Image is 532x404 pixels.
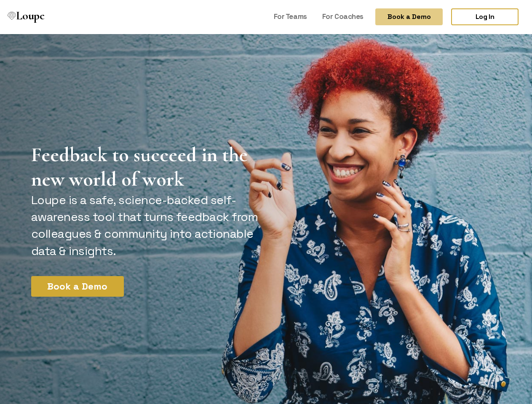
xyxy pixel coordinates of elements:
[8,12,16,20] img: Loupe Logo
[270,8,310,24] a: For Teams
[375,8,443,25] button: Book a Demo
[31,276,124,297] button: Book a Demo
[451,8,519,25] a: Log In
[31,143,261,191] h1: Feedback to succeed in the new world of work
[5,8,47,26] a: Loupe
[31,191,261,260] p: Loupe is a safe, science-backed self-awareness tool that turns feedback from colleagues & communi...
[319,8,367,24] a: For Coaches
